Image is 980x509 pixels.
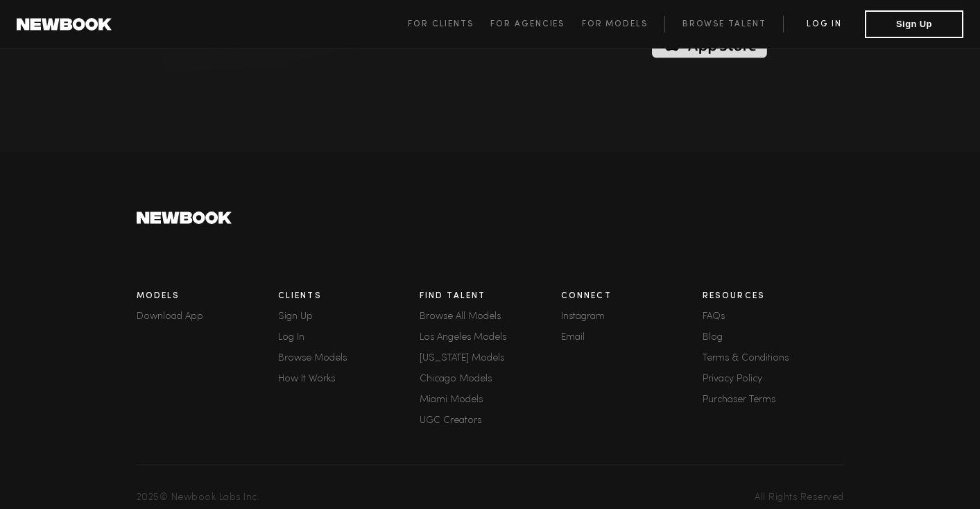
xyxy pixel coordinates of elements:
a: Miami Models [420,395,561,405]
a: For Clients [408,16,490,33]
h3: Connect [561,292,703,301]
a: How It Works [278,374,420,384]
span: For Models [582,20,648,28]
a: Browse Talent [664,16,783,33]
a: Purchaser Terms [703,395,844,405]
a: Chicago Models [420,374,561,384]
div: Sign Up [278,312,420,322]
a: Blog [703,333,844,343]
h3: Clients [278,292,420,301]
a: Log in [783,16,865,33]
h3: Find Talent [420,292,561,301]
a: For Models [582,16,665,33]
a: Email [561,333,703,343]
a: FAQs [703,312,844,322]
a: Los Angeles Models [420,333,561,343]
a: Log In [278,333,420,343]
a: Download App [137,312,278,322]
button: Sign Up [865,10,963,38]
span: For Clients [408,20,474,28]
span: 2025 © Newbook Labs Inc. [137,493,260,503]
a: UGC Creators [420,416,561,426]
a: For Agencies [490,16,581,33]
a: Privacy Policy [703,374,844,384]
h3: Models [137,292,278,301]
a: Instagram [561,312,703,322]
span: For Agencies [490,20,565,28]
a: Browse Models [278,354,420,363]
a: [US_STATE] Models [420,354,561,363]
span: All Rights Reserved [755,493,844,503]
a: Browse All Models [420,312,561,322]
a: Terms & Conditions [703,354,844,363]
h3: Resources [703,292,844,301]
